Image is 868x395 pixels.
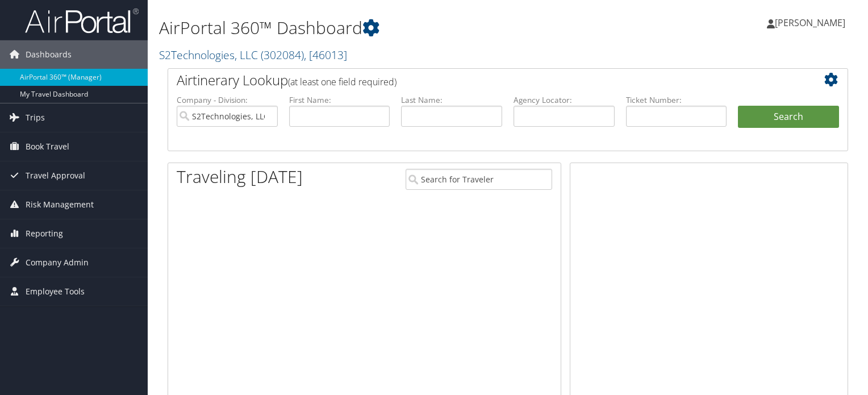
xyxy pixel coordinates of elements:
h1: AirPortal 360™ Dashboard [159,16,624,40]
span: [PERSON_NAME] [775,16,845,29]
span: ( 302084 ) [261,47,304,63]
span: Company Admin [26,248,89,277]
h1: Traveling [DATE] [177,165,303,189]
h2: Airtinerary Lookup [177,70,782,90]
img: airportal-logo.png [25,7,139,34]
label: Last Name: [401,94,502,106]
label: First Name: [289,94,390,106]
label: Agency Locator: [514,94,615,106]
span: Trips [26,103,45,132]
input: Search for Traveler [406,169,552,190]
label: Ticket Number: [626,94,727,106]
span: Travel Approval [26,161,85,190]
span: (at least one field required) [288,76,397,88]
span: Employee Tools [26,277,85,306]
button: Search [738,106,839,128]
a: S2Technologies, LLC [159,47,347,63]
span: Risk Management [26,190,94,219]
a: [PERSON_NAME] [767,6,857,40]
label: Company - Division: [177,94,278,106]
span: , [ 46013 ] [304,47,347,63]
span: Reporting [26,219,63,248]
span: Dashboards [26,40,72,69]
span: Book Travel [26,132,69,161]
